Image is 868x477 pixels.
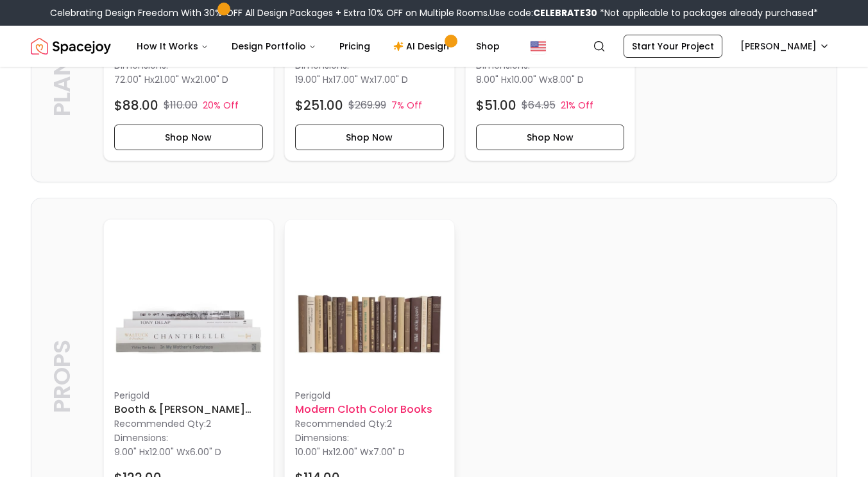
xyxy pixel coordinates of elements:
h6: Modern Cloth Color Books [295,402,444,417]
span: 17.00" W [333,73,370,86]
h4: $88.00 [114,96,158,114]
img: United States [531,39,546,54]
p: x x [114,73,228,86]
span: 12.00" W [149,446,185,458]
p: Dimensions: [295,430,349,446]
p: x x [476,73,584,86]
p: Recommended Qty: 2 [114,417,263,430]
h6: Booth & [PERSON_NAME] Modern Fog Colorstak Set4 [114,402,263,417]
p: Perigold [295,389,444,402]
nav: Global [31,26,837,67]
p: x x [295,446,405,458]
button: How It Works [126,33,219,59]
div: Celebrating Design Freedom With 30% OFF All Design Packages + Extra 10% OFF on Multiple Rooms. [50,6,818,19]
p: 7% Off [391,99,422,112]
button: Shop Now [114,125,263,150]
img: Modern Cloth Color Books image [295,230,444,379]
span: Use code: [489,6,597,19]
p: Dimensions: [114,430,168,446]
p: $110.00 [164,98,198,113]
span: 10.00" W [511,73,548,86]
button: [PERSON_NAME] [733,35,837,58]
a: Pricing [329,33,380,59]
a: AI Design [383,33,463,59]
b: CELEBRATE30 [533,6,597,19]
img: Booth & Williams Modern Fog Colorstak Set4 image [114,230,263,379]
p: $269.99 [348,98,386,113]
span: 8.00" D [552,73,584,86]
a: Start Your Project [624,35,722,58]
p: Perigold [114,389,263,402]
span: 9.00" H [114,446,145,458]
span: 21.00" W [155,73,191,86]
span: 8.00" H [476,73,507,86]
p: Recommended Qty: 2 [295,417,444,430]
a: Spacejoy [31,33,111,59]
button: Shop Now [476,125,625,150]
span: 19.00" H [295,73,328,86]
p: $64.95 [522,98,556,113]
span: 72.00" H [114,73,150,86]
p: 21% Off [561,99,593,112]
button: Design Portfolio [221,33,327,59]
span: 6.00" D [190,446,221,458]
h4: $251.00 [295,96,343,114]
img: Spacejoy Logo [31,33,111,59]
a: Shop [466,33,510,59]
h4: $51.00 [476,96,516,114]
span: 17.00" D [374,73,408,86]
span: 21.00" D [195,73,228,86]
span: 10.00" H [295,446,328,458]
span: 7.00" D [373,446,405,458]
p: x x [114,446,221,458]
button: Shop Now [295,125,444,150]
p: x x [295,73,408,86]
p: 20% Off [203,99,239,112]
span: *Not applicable to packages already purchased* [597,6,818,19]
nav: Main [126,33,510,59]
span: 12.00" W [333,446,369,458]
